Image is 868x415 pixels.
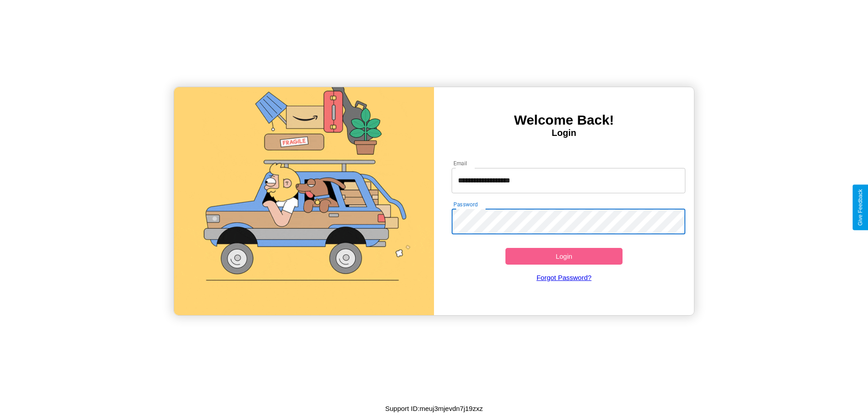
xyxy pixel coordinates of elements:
[447,265,681,290] a: Forgot Password?
[385,402,483,415] p: Support ID: meuj3mjevdn7j19zxz
[434,128,694,138] h4: Login
[857,189,863,226] div: Give Feedback
[453,159,467,167] label: Email
[174,87,434,315] img: gif
[434,112,694,128] h3: Welcome Back!
[453,201,477,208] label: Password
[505,248,623,265] button: Login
